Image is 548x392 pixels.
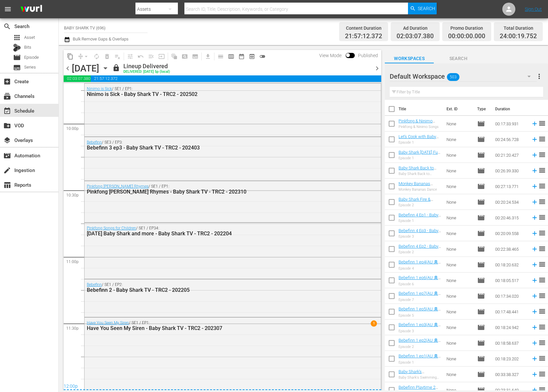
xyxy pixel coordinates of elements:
svg: Add to Schedule [531,355,538,362]
div: Content Duration [345,24,382,33]
div: [DATE] Baby Shark and more - Baby Shark TV - TRC2 - 202204 [87,230,344,237]
td: 00:20:46.315 [493,210,528,226]
td: None [444,226,475,241]
span: Search [3,23,11,30]
span: reorder [538,370,546,378]
th: Title [399,100,443,118]
a: Have You Seen My Siren [87,321,129,325]
a: Bebefinn 4 Ep2 - Baby Shark TV - TRC2 - 202508 [399,244,441,259]
a: Bebefinn 1 ep6(AU 홍보영상 부착본) - Baby Shark TV - TRC2 - 202508 [399,275,441,296]
span: Episode [477,308,485,316]
td: 00:26:39.330 [493,163,528,179]
span: movie [477,135,485,143]
a: Bebefinn 1 ep1(AU 홍보영상 부착본) - Baby Shark TV - TRC2 - 202508 [399,353,441,375]
span: Episode [477,276,485,284]
span: more_vert [535,72,543,80]
td: None [444,257,475,273]
span: movie [477,120,485,128]
div: [DATE] [72,63,99,74]
td: None [444,116,475,132]
td: None [444,241,475,257]
div: Episode 3 [399,234,441,239]
div: Default Workspace [390,67,537,86]
div: Episode 1 [399,156,441,160]
td: None [444,351,475,367]
span: reorder [538,135,546,143]
th: Type [473,100,491,118]
span: Channels [3,92,11,100]
span: 503 [447,70,460,84]
a: Sign Out [525,7,542,12]
a: Ninimo is Sick [87,86,112,91]
span: reorder [538,229,546,237]
div: Pinkfong & Ninimo Songs [399,125,441,129]
div: DELIVERED: [DATE] 5p (local) [123,70,170,74]
div: / SE1 / EP34: [87,226,344,237]
a: Pinkfong & Ninimo Songs Ep1 - Baby Shark TV - TRC2 - 202508 [399,118,435,138]
a: Bebefinn 1 ep5(AU 홍보영상 부착본) - Baby Shark TV - TRC2 - 202508 [399,306,441,328]
span: reorder [538,307,546,315]
div: / SE1 / EP2: [87,282,344,293]
span: Episode [477,167,485,175]
span: lock [112,64,120,72]
span: VOD [3,122,11,130]
div: / SE1 / EP1: [87,321,344,331]
span: Episode [477,245,485,253]
span: movie [477,182,485,190]
td: None [444,147,475,163]
span: Search [418,3,435,14]
span: preview_outlined [249,53,255,60]
span: apps [13,34,21,41]
span: Loop Content [91,51,102,62]
span: Episode [24,54,39,61]
a: Pinkfong [PERSON_NAME] Rhymes [87,184,149,189]
a: Bebefinn [87,282,102,287]
td: None [444,132,475,147]
td: None [444,367,475,382]
span: Episode [477,323,485,331]
span: Episode [477,292,485,300]
span: date_range_outlined [238,53,245,60]
td: 00:17:48.441 [493,304,528,320]
span: movie [477,151,485,159]
a: Bebefinn [87,140,102,145]
span: reorder [538,323,546,331]
div: Total Duration [500,24,537,33]
td: 00:18:58.637 [493,335,528,351]
span: calendar_view_week_outlined [228,53,234,60]
div: Episode 2 [399,345,441,349]
span: Episode [477,339,485,347]
div: Have You Seen My Siren - Baby Shark TV - TRC2 - 202307 [87,325,344,331]
td: None [444,288,475,304]
span: Published [355,53,381,58]
span: 24:00:19.752 [500,33,537,40]
a: Bebefinn 1 ep2(AU 홍보영상 부착본) - Baby Shark TV - TRC2 - 202508 [399,338,441,359]
span: Episode [477,370,485,378]
td: 00:24:56.728 [493,132,528,147]
div: Episode 1 [399,219,441,223]
span: Create Search Block [180,51,190,62]
td: None [444,304,475,320]
div: Pinkfong [PERSON_NAME] Rhymes - Baby Shark TV - TRC2 - 202310 [87,189,344,195]
th: Ext. ID [443,100,473,118]
div: Baby Shark Back to School [399,172,441,176]
span: Automation [3,152,11,160]
td: None [444,194,475,210]
span: 21:57:12.372 [91,75,381,82]
span: Reports [3,181,11,189]
div: 12:00p [64,384,381,390]
span: reorder [538,292,546,300]
span: 02:03:07.380 [397,33,434,40]
div: / SE1 / EP1: [87,86,344,97]
span: movie [477,214,485,222]
span: Episode [477,198,485,206]
td: 00:17:34.020 [493,288,528,304]
span: Refresh All Search Blocks [167,50,180,63]
span: reorder [538,198,546,206]
td: None [444,210,475,226]
td: 00:20:24.534 [493,194,528,210]
div: Ad Duration [397,24,434,33]
div: Episode 7 [399,298,441,302]
svg: Add to Schedule [531,120,538,127]
span: reorder [538,276,546,284]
